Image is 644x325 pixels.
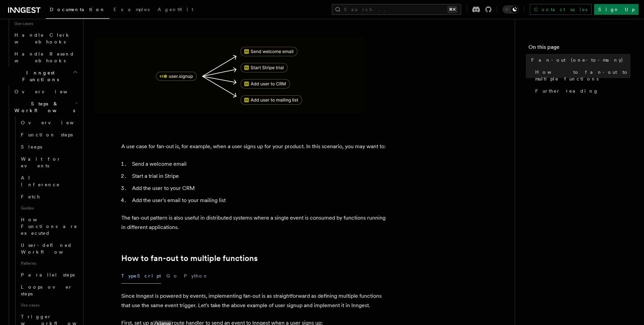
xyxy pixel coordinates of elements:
[121,291,391,310] p: Since Inngest is powered by events, implementing fan-out is as straightforward as defining multip...
[5,69,73,83] span: Inngest Functions
[533,66,631,85] a: How to fan-out to multiple functions
[12,29,79,48] a: Handle Clerk webhooks
[21,120,90,125] span: Overview
[158,7,193,12] span: AgentKit
[121,213,391,232] p: The fan-out pattern is also useful in distributed systems where a single event is consumed by fun...
[18,141,79,153] a: Sleeps
[535,69,631,82] span: How to fan-out to multiple functions
[18,300,79,311] span: Use cases
[18,172,79,191] a: AI Inference
[531,57,623,63] span: Fan-out (one-to-many)
[121,142,391,151] p: A use case for fan-out is, for example, when a user signs up for your product. In this scenario, ...
[18,239,79,258] a: User-defined Workflows
[448,6,457,13] kbd: ⌘K
[503,5,519,13] button: Toggle dark mode
[46,2,109,19] a: Documentation
[130,171,391,181] li: Start a trial in Stripe
[14,89,84,94] span: Overview
[21,156,61,168] span: Wait for events
[154,2,197,18] a: AgentKit
[594,4,639,15] a: Sign Up
[18,269,79,281] a: Parallel steps
[530,4,591,15] a: Contact sales
[18,203,79,214] span: Guides
[18,214,79,239] a: How Functions are executed
[14,32,71,44] span: Handle Clerk webhooks
[21,284,72,296] span: Loops over steps
[533,85,631,97] a: Further reading
[528,43,631,54] h4: On this page
[21,194,40,199] span: Fetch
[18,281,79,300] a: Loops over steps
[535,88,599,94] span: Further reading
[21,217,77,236] span: How Functions are executed
[21,132,73,137] span: Function steps
[109,2,154,18] a: Examples
[21,175,60,187] span: AI Inference
[12,18,79,29] span: Use cases
[18,191,79,203] a: Fetch
[94,38,364,113] img: A diagram showing how to fan-out to multiple functions
[130,159,391,169] li: Send a welcome email
[121,268,161,284] button: TypeScript
[528,54,631,66] a: Fan-out (one-to-many)
[21,242,82,255] span: User-defined Workflows
[21,144,42,150] span: Sleeps
[114,7,150,12] span: Examples
[12,98,79,117] button: Steps & Workflows
[14,51,74,63] span: Handle Resend webhooks
[12,48,79,67] a: Handle Resend webhooks
[18,129,79,141] a: Function steps
[332,4,461,15] button: Search...⌘K
[18,258,79,269] span: Patterns
[50,7,105,12] span: Documentation
[12,86,79,98] a: Overview
[18,117,79,129] a: Overview
[18,153,79,172] a: Wait for events
[130,184,391,193] li: Add the user to your CRM
[184,268,208,284] button: Python
[21,272,75,278] span: Parallel steps
[12,100,75,114] span: Steps & Workflows
[166,268,179,284] button: Go
[5,67,79,86] button: Inngest Functions
[121,254,258,263] a: How to fan-out to multiple functions
[130,196,391,205] li: Add the user's email to your mailing list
